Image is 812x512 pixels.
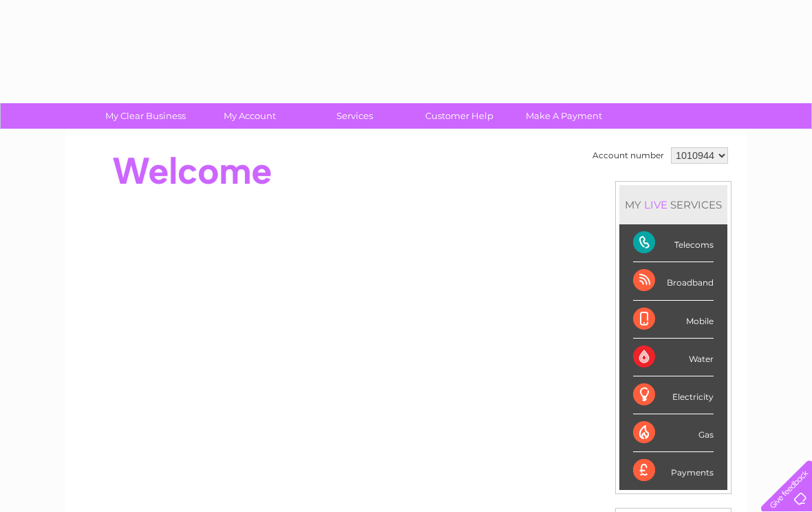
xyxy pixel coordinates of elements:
div: Broadband [633,262,714,300]
div: MY SERVICES [619,185,727,224]
div: Telecoms [633,224,714,262]
div: Electricity [633,376,714,414]
div: Mobile [633,301,714,339]
a: Services [298,103,412,129]
td: Account number [589,144,667,167]
a: My Clear Business [89,103,202,129]
div: Water [633,339,714,376]
div: Gas [633,414,714,452]
div: LIVE [641,198,670,211]
a: My Account [193,103,307,129]
a: Make A Payment [507,103,621,129]
div: Payments [633,452,714,489]
a: Customer Help [403,103,516,129]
